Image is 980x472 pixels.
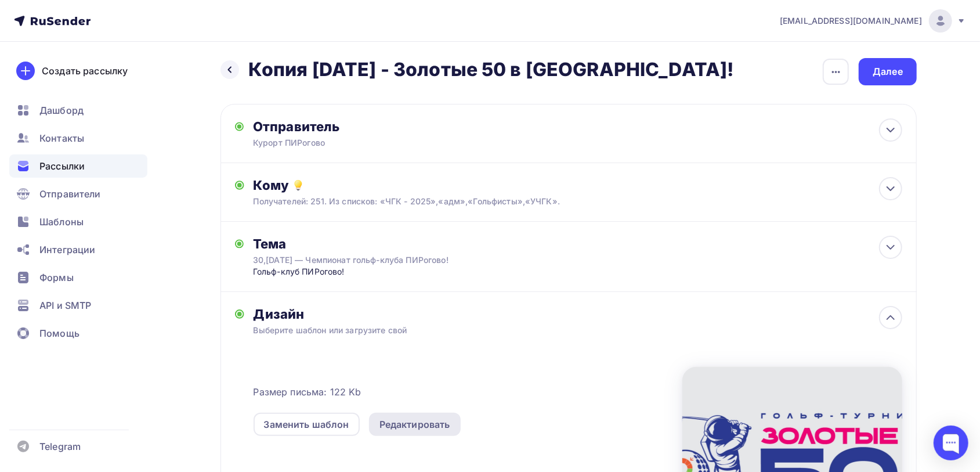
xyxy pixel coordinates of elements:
[39,243,95,257] span: Интеграции
[248,58,733,81] h2: Копия [DATE] - Золотые 50 в [GEOGRAPHIC_DATA]!
[39,103,84,117] span: Дашборд
[39,159,85,173] span: Рассылки
[254,306,902,322] div: Дизайн
[254,196,838,207] div: Получателей: 251. Из списков: «ЧГК - 2025»,«адм»,«Гольфисты»,«УЧГК».
[254,177,902,193] div: Кому
[254,325,838,336] div: Выберите шаблон или загрузите свой
[264,417,349,431] div: Заменить шаблон
[39,298,91,312] span: API и SMTP
[39,187,101,201] span: Отправители
[780,15,922,27] span: [EMAIL_ADDRESS][DOMAIN_NAME]
[873,65,903,78] div: Далее
[9,99,147,122] a: Дашборд
[42,64,128,78] div: Создать рассылку
[253,118,504,135] div: Отправитель
[39,326,79,340] span: Помощь
[39,215,84,229] span: Шаблоны
[379,417,450,431] div: Редактировать
[39,271,74,284] span: Формы
[253,254,460,266] div: 30,[DATE] — Чемпионат гольф-клуба ПИРогово!
[9,266,147,289] a: Формы
[780,9,966,33] a: [EMAIL_ADDRESS][DOMAIN_NAME]
[253,266,482,278] div: Гольф-клуб ПИРогово!
[39,439,81,453] span: Telegram
[253,137,479,149] div: Курорт ПИРогово
[254,385,361,399] span: Размер письма: 122 Kb
[9,210,147,233] a: Шаблоны
[39,131,84,145] span: Контакты
[9,182,147,206] a: Отправители
[9,154,147,178] a: Рассылки
[253,236,482,252] div: Тема
[9,127,147,150] a: Контакты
